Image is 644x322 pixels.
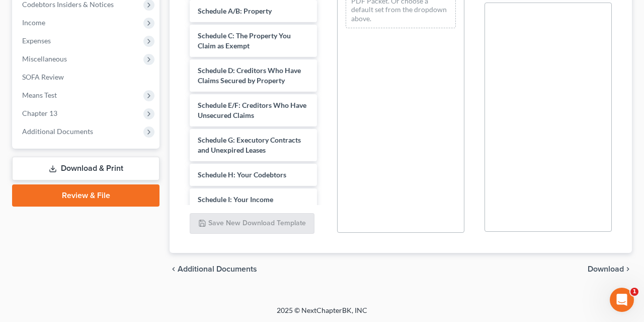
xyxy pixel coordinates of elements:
[198,170,286,179] span: Schedule H: Your Codebtors
[22,109,57,117] span: Chapter 13
[22,127,93,136] span: Additional Documents
[178,265,257,273] span: Additional Documents
[610,288,634,312] iframe: Intercom live chat
[12,184,159,207] a: Review & File
[12,157,159,180] a: Download & Print
[22,73,64,81] span: SOFA Review
[22,91,57,99] span: Means Test
[190,213,314,234] button: Save New Download Template
[170,265,178,273] i: chevron_left
[14,68,159,86] a: SOFA Review
[198,136,301,154] span: Schedule G: Executory Contracts and Unexpired Leases
[198,31,291,50] span: Schedule C: The Property You Claim as Exempt
[624,265,632,273] i: chevron_right
[588,265,632,273] button: Download chevron_right
[22,36,51,45] span: Expenses
[630,288,638,296] span: 1
[22,18,45,27] span: Income
[198,101,306,119] span: Schedule E/F: Creditors Who Have Unsecured Claims
[198,7,272,15] span: Schedule A/B: Property
[588,265,624,273] span: Download
[198,66,301,85] span: Schedule D: Creditors Who Have Claims Secured by Property
[22,54,67,63] span: Miscellaneous
[170,265,257,273] a: chevron_left Additional Documents
[198,195,273,204] span: Schedule I: Your Income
